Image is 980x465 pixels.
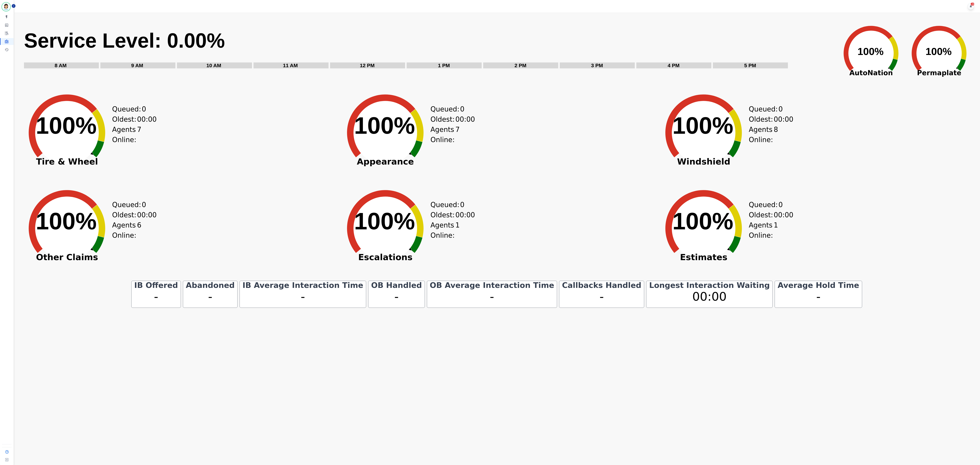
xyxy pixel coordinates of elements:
[206,63,221,68] text: 10 AM
[514,63,526,68] text: 2 PM
[370,288,423,306] div: -
[137,114,157,124] span: 00:00
[561,288,642,306] div: -
[339,256,432,259] span: Escalations
[142,104,146,114] span: 0
[429,288,555,306] div: -
[778,104,783,114] span: 0
[455,114,475,124] span: 00:00
[749,114,774,124] div: Oldest:
[134,288,179,306] div: -
[24,29,225,52] text: Service Level: 0.00%
[112,220,141,240] div: Agents Online:
[354,208,415,234] text: 100%
[657,256,750,259] span: Estimates
[672,112,733,139] text: 100%
[112,200,138,210] div: Queued:
[672,208,733,234] text: 100%
[926,46,952,57] text: 100%
[131,63,143,68] text: 9 AM
[749,200,774,210] div: Queued:
[242,288,364,306] div: -
[112,210,138,220] div: Oldest:
[137,220,141,240] span: 6
[430,124,459,145] div: Agents Online:
[339,160,432,163] span: Appearance
[185,288,235,306] div: -
[971,3,974,5] div: +99
[430,220,459,240] div: Agents Online:
[455,220,460,240] span: 1
[20,160,114,163] span: Tire & Wheel
[774,220,778,240] span: 1
[55,63,67,68] text: 8 AM
[36,112,97,139] text: 100%
[778,200,783,210] span: 0
[430,104,456,114] div: Queued:
[137,124,141,145] span: 7
[455,124,460,145] span: 7
[777,288,860,306] div: -
[242,283,364,288] div: IB Average Interaction Time
[430,210,456,220] div: Oldest:
[112,114,138,124] div: Oldest:
[112,124,141,145] div: Agents Online:
[24,28,835,73] svg: Service Level: 0%
[283,63,298,68] text: 11 AM
[429,283,555,288] div: OB Average Interaction Time
[749,220,778,240] div: Agents Online:
[774,114,793,124] span: 00:00
[749,104,774,114] div: Queued:
[460,104,464,114] span: 0
[744,63,756,68] text: 5 PM
[20,256,114,259] span: Other Claims
[36,208,97,234] text: 100%
[360,63,375,68] text: 12 PM
[648,283,770,288] div: Longest Interaction Waiting
[774,124,778,145] span: 8
[142,200,146,210] span: 0
[561,283,642,288] div: Callbacks Handled
[354,112,415,139] text: 100%
[185,283,235,288] div: Abandoned
[668,63,680,68] text: 4 PM
[460,200,464,210] span: 0
[837,68,905,78] span: AutoNation
[749,124,778,145] div: Agents Online:
[137,210,157,220] span: 00:00
[591,63,603,68] text: 3 PM
[657,160,750,163] span: Windshield
[438,63,450,68] text: 1 PM
[749,210,774,220] div: Oldest:
[430,200,456,210] div: Queued:
[777,283,860,288] div: Average Hold Time
[905,68,973,78] span: Permaplate
[370,283,423,288] div: OB Handled
[134,283,179,288] div: IB Offered
[648,288,770,306] div: 00:00
[2,3,10,11] img: Bordered avatar
[857,46,884,57] text: 100%
[455,210,475,220] span: 00:00
[774,210,793,220] span: 00:00
[112,104,138,114] div: Queued:
[430,114,456,124] div: Oldest:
